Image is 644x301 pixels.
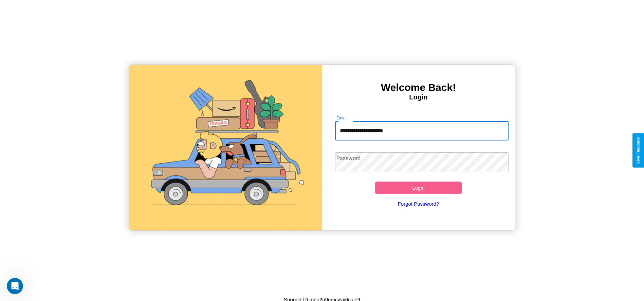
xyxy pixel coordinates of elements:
button: Login [375,182,462,194]
div: Give Feedback [636,137,641,164]
img: gif [129,65,322,230]
iframe: Intercom live chat [7,278,23,294]
h4: Login [322,93,515,101]
h3: Welcome Back! [322,82,515,93]
a: Forgot Password? [332,194,505,213]
label: Email [336,115,347,121]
